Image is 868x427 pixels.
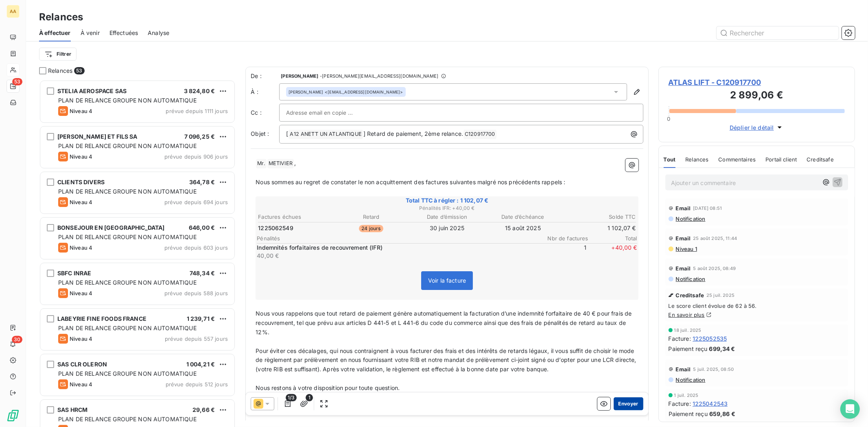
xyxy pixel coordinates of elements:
[70,199,92,205] span: Niveau 4
[148,29,169,37] span: Analyse
[257,235,540,242] span: Pénalités
[286,394,297,401] span: 1/3
[39,48,77,61] button: Filtrer
[251,109,279,117] label: Cc :
[251,130,269,137] span: Objet :
[289,89,403,95] div: <[EMAIL_ADDRESS][DOMAIN_NAME]>
[730,123,774,132] span: Déplier le détail
[464,130,496,139] span: C120917700
[675,276,706,282] span: Notification
[561,224,636,233] td: 1 102,07 €
[807,156,834,163] span: Creditsafe
[693,399,728,408] span: 1225042543
[409,213,485,221] th: Date d’émission
[676,235,691,242] span: Email
[57,133,138,140] span: [PERSON_NAME] ET FILS SA
[184,133,215,140] span: 7 096,25 €
[257,244,536,252] p: Indemnités forfaitaires de recouvrement (IFR)
[693,206,722,211] span: [DATE] 08:51
[674,328,702,333] span: 18 juil. 2025
[669,312,705,318] a: En savoir plus
[58,325,197,331] span: PLAN DE RELANCE GROUPE NON AUTOMATIQUE
[58,188,197,195] span: PLAN DE RELANCE GROUPE NON AUTOMATIQUE
[540,235,588,242] span: Nbr de factures
[685,156,708,163] span: Relances
[669,303,845,309] span: Le score client évolue de 62 à 56.
[164,153,228,160] span: prévue depuis 906 jours
[58,279,197,286] span: PLAN DE RELANCE GROUPE NON AUTOMATIQUE
[164,290,228,296] span: prévue depuis 588 jours
[7,409,20,422] img: Logo LeanPay
[70,244,92,251] span: Niveau 4
[256,179,565,185] span: Nous sommes au regret de constater le non acquittement des factures suivantes malgré nos précéden...
[58,416,197,423] span: PLAN DE RELANCE GROUPE NON AUTOMATIQUE
[669,410,708,418] span: Paiement reçu
[58,142,197,149] span: PLAN DE RELANCE GROUPE NON AUTOMATIQUE
[669,399,691,408] span: Facture :
[187,315,215,322] span: 1 239,71 €
[669,88,845,104] h3: 2 899,06 €
[39,10,83,24] h3: Relances
[256,159,266,168] span: Mr.
[74,67,84,74] span: 53
[189,179,215,185] span: 364,78 €
[189,224,215,231] span: 646,00 €
[57,87,127,94] span: STELIA AEROSPACE SAS
[709,344,735,353] span: 699,34 €
[267,159,294,168] span: METIVIER
[693,236,737,241] span: 25 août 2025, 11:44
[258,224,293,232] span: 1225062549
[538,244,587,260] span: 1
[675,216,706,222] span: Notification
[57,224,165,231] span: BONSEJOUR EN [GEOGRAPHIC_DATA]
[281,74,318,78] span: [PERSON_NAME]
[693,266,736,271] span: 5 août 2025, 08:49
[57,361,107,368] span: SAS CLR OLERON
[257,205,637,212] span: Pénalités IFR : + 40,00 €
[320,74,438,78] span: - [PERSON_NAME][EMAIL_ADDRESS][DOMAIN_NAME]
[675,246,697,252] span: Niveau 1
[58,233,197,240] span: PLAN DE RELANCE GROUPE NON AUTOMATIQUE
[166,108,228,114] span: prévue depuis 1111 jours
[676,292,704,298] span: Creditsafe
[669,334,691,343] span: Facture :
[306,394,313,401] span: 1
[363,130,463,137] span: ] Retard de paiement, 2ème relance.
[164,199,228,205] span: prévue depuis 694 jours
[70,335,92,342] span: Niveau 4
[289,89,323,95] span: [PERSON_NAME]
[359,225,383,232] span: 24 jours
[664,156,676,163] span: Tout
[70,290,92,296] span: Niveau 4
[258,213,333,221] th: Factures échues
[286,107,374,119] input: Adresse email en copie ...
[186,361,215,368] span: 1 004,21 €
[70,381,92,388] span: Niveau 4
[588,235,637,242] span: Total
[561,213,636,221] th: Solde TTC
[58,370,197,377] span: PLAN DE RELANCE GROUPE NON AUTOMATIQUE
[70,153,92,160] span: Niveau 4
[485,213,561,221] th: Date d’échéance
[667,115,671,122] span: 0
[70,108,92,114] span: Niveau 4
[717,26,839,39] input: Rechercher
[334,213,409,221] th: Retard
[727,123,786,132] button: Déplier le détail
[693,334,727,343] span: 1225052535
[251,88,279,96] label: À :
[709,410,735,418] span: 659,86 €
[81,29,100,37] span: À venir
[164,244,228,251] span: prévue depuis 603 jours
[12,336,22,343] span: 30
[719,156,756,163] span: Commentaires
[57,270,92,277] span: SBFC INRAE
[165,335,228,342] span: prévue depuis 557 jours
[257,196,637,205] span: Total TTC à régler : 1 102,07 €
[57,179,105,185] span: CLIENTS DIVERS
[676,366,691,373] span: Email
[428,277,466,284] span: Voir la facture
[256,384,400,391] span: Nous restons à votre disposition pour toute question.
[286,130,288,137] span: [
[257,252,536,260] p: 40,00 €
